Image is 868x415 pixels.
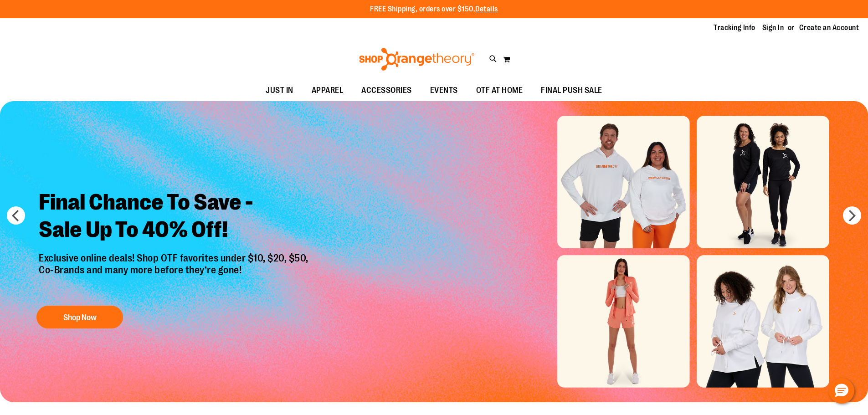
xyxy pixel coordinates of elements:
a: Details [475,5,498,13]
p: FREE Shipping, orders over $150. [370,4,498,15]
a: ACCESSORIES [352,80,421,101]
button: prev [7,206,25,225]
p: Exclusive online deals! Shop OTF favorites under $10, $20, $50, Co-Brands and many more before th... [32,252,318,297]
span: APPAREL [312,80,344,101]
span: FINAL PUSH SALE [541,80,602,101]
a: APPAREL [303,80,353,101]
img: Shop Orangetheory [358,48,476,71]
a: Sign In [762,23,784,33]
a: EVENTS [421,80,467,101]
a: Tracking Info [714,23,755,33]
span: OTF AT HOME [476,80,523,101]
button: next [843,206,861,225]
span: EVENTS [430,80,458,101]
span: JUST IN [266,80,293,101]
a: JUST IN [257,80,303,101]
a: Create an Account [799,23,859,33]
button: Hello, have a question? Let’s chat. [829,378,854,404]
a: FINAL PUSH SALE [532,80,611,101]
button: Shop Now [36,306,123,328]
a: OTF AT HOME [467,80,532,101]
h2: Final Chance To Save - Sale Up To 40% Off! [32,182,318,252]
span: ACCESSORIES [361,80,412,101]
a: Final Chance To Save -Sale Up To 40% Off! Exclusive online deals! Shop OTF favorites under $10, $... [32,182,318,333]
